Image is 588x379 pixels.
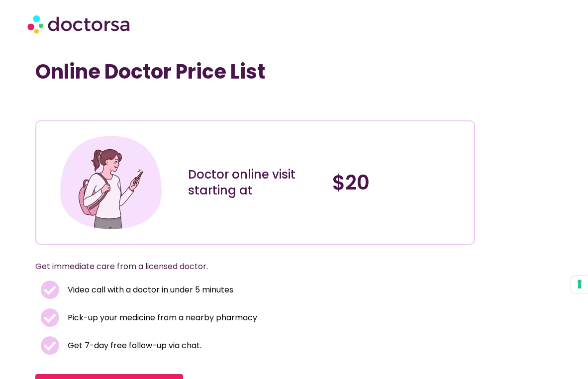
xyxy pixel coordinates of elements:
p: Get immediate care from a licensed doctor. [35,260,451,274]
span: Pick-up your medicine from a nearby pharmacy [65,311,257,325]
h1: Online Doctor Price List [35,60,475,84]
h4: $20 [332,171,467,194]
div: Doctor online visit starting at [188,167,322,198]
span: Get 7-day free follow-up via chat. [65,339,201,353]
img: Illustration depicting a young woman in a casual outfit, engaged with her smartphone. She has a p... [57,129,165,236]
span: Video call with a doctor in under 5 minutes [65,283,233,297]
button: Your consent preferences for tracking technologies [571,276,588,293]
iframe: Customer reviews powered by Trustpilot [40,98,190,110]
